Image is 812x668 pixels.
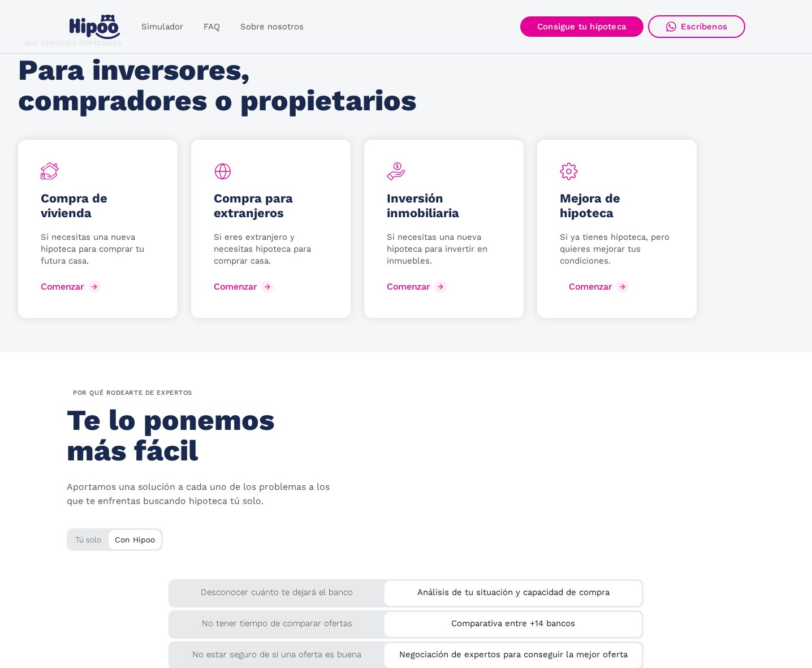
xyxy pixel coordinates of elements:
[18,55,424,116] h2: Para inversores, compradores o propietarios
[520,16,643,37] a: Consigue tu hipoteca
[67,10,122,44] a: home
[560,191,674,221] h5: Mejora de hipoteca
[385,612,642,631] div: Comparativa entre +14 bancos
[560,231,674,267] p: Si ya tienes hipoteca, pero quieres mejorar tus condiciones.
[41,281,84,292] div: Comenzar
[387,191,501,221] h5: Inversión inmobiliaria
[41,278,103,296] a: Comenzar
[67,480,338,508] p: Aportamos una solución a cada uno de los problemas a los que te enfrentas buscando hipoteca tú solo.
[67,528,163,547] div: Tú solo
[169,641,385,662] div: No estar seguro de si una oferta es buena
[385,643,642,662] div: Negociación de expertos para conseguir la mejor oferta
[193,16,230,38] a: FAQ
[41,231,155,267] p: Si necesitas una nueva hipoteca para comprar tu futura casa.
[681,21,727,32] div: Escríbenos
[109,530,161,547] div: Con Hipoo
[214,281,257,292] div: Comenzar
[214,191,328,221] h5: Compra para extranjeros
[387,278,450,296] a: Comenzar
[569,281,612,292] div: Comenzar
[385,581,642,600] div: Análisis de tu situación y capacidad de compra
[387,231,501,267] p: Si necesitas una nueva hipoteca para invertir en inmuebles.
[214,231,328,267] p: Si eres extranjero y necesitas hipoteca para comprar casa.
[214,278,277,296] a: Comenzar
[169,610,385,631] div: No tener tiempo de comparar ofertas
[169,579,385,600] div: Desconocer cuánto te dejará el banco
[648,15,745,38] a: Escríbenos
[131,16,193,38] a: Simulador
[41,191,155,221] h5: Compra de vivienda
[387,281,430,292] div: Comenzar
[230,16,314,38] a: Sobre nosotros
[560,278,632,296] a: Comenzar
[67,386,198,400] div: por QUÉ rodearte de expertos
[67,405,327,466] h2: Te lo ponemos más fácil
